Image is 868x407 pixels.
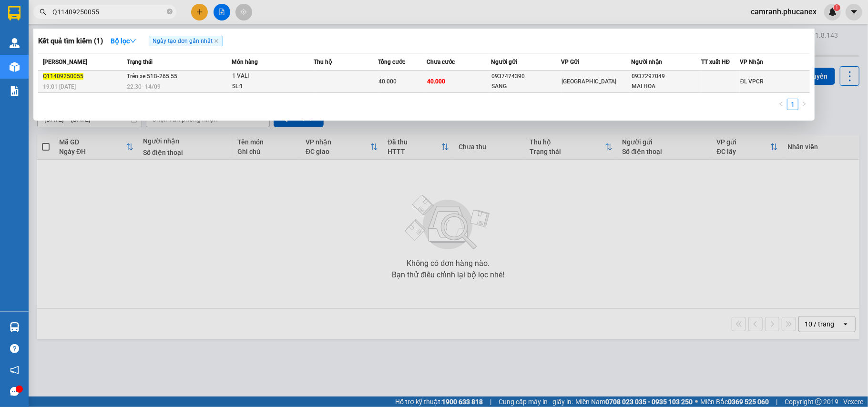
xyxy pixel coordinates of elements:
span: Trạng thái [127,59,153,65]
img: solution-icon [10,86,20,96]
span: 40.000 [378,78,397,85]
li: 1 [787,99,798,110]
span: Thu hộ [314,59,332,65]
span: Tổng cước [378,59,405,65]
span: VP Nhận [740,59,763,65]
span: 19:01 [DATE] [43,83,76,90]
span: [PERSON_NAME] [43,59,87,65]
strong: Bộ lọc [111,37,136,45]
span: close-circle [167,8,173,17]
span: VP Gửi [561,59,579,65]
img: logo-vxr [8,6,20,20]
div: SL: 1 [232,81,304,92]
img: warehouse-icon [10,38,20,48]
span: TT xuất HĐ [701,59,730,65]
span: Ngày tạo đơn gần nhất [149,36,223,46]
button: Bộ lọcdown [103,33,144,49]
li: Previous Page [776,99,787,110]
span: 22:30 - 14/09 [127,83,161,90]
button: left [776,99,787,110]
div: 0937297049 [632,71,701,81]
div: MAI HOA [632,81,701,92]
button: right [798,99,810,110]
span: close-circle [167,9,173,14]
span: close [214,39,219,43]
span: left [778,101,784,107]
img: warehouse-icon [10,62,20,72]
span: Q11409250055 [43,73,83,80]
span: down [130,38,136,44]
div: SANG [492,81,561,92]
span: search [40,9,46,15]
h3: Kết quả tìm kiếm ( 1 ) [38,36,103,46]
span: Người gửi [491,59,518,65]
a: 1 [787,99,798,110]
span: question-circle [10,344,19,353]
div: 0937474390 [492,71,561,81]
span: notification [10,366,19,375]
span: Món hàng [232,59,258,65]
span: Trên xe 51B-265.55 [127,73,177,80]
span: 40.000 [427,78,445,85]
span: Chưa cước [427,59,455,65]
div: 1 VALI [232,71,304,81]
input: Tìm tên, số ĐT hoặc mã đơn [52,7,165,17]
span: ĐL VPCR [740,78,764,85]
span: right [801,101,807,107]
img: warehouse-icon [10,322,20,332]
li: Next Page [798,99,810,110]
span: [GEOGRAPHIC_DATA] [562,78,616,85]
span: message [10,387,19,396]
span: Người nhận [631,59,662,65]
